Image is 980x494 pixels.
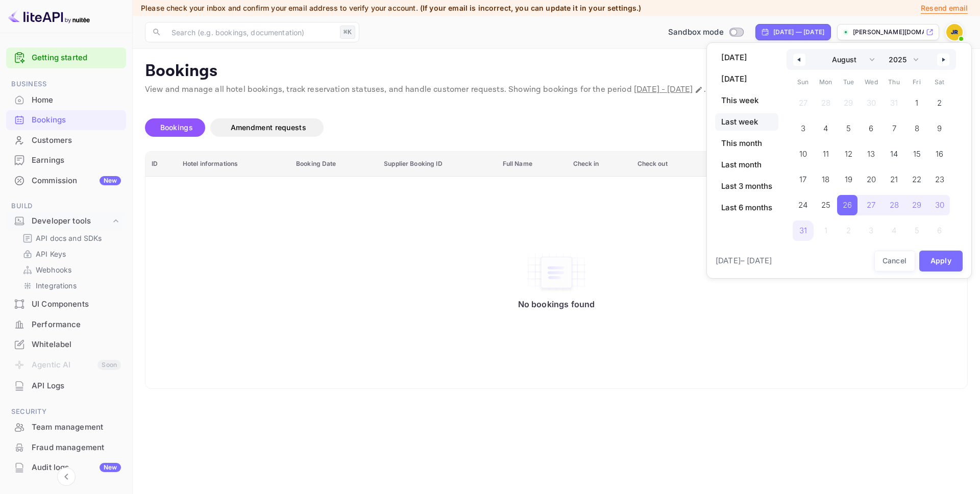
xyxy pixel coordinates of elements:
button: 27 [860,192,883,213]
span: 5 [846,119,851,138]
button: 24 [792,192,815,213]
span: Tue [837,74,860,90]
button: 31 [792,218,815,238]
span: Mon [815,74,838,90]
button: 28 [883,192,905,213]
button: 19 [837,167,860,187]
button: 17 [792,167,815,187]
button: 3 [792,116,815,136]
button: Last 6 months [715,199,778,216]
button: 13 [860,141,883,162]
button: 2 [928,90,951,111]
span: 31 [799,221,807,240]
button: This week [715,92,778,109]
button: 8 [905,116,928,136]
span: [DATE] – [DATE] [716,255,772,267]
button: [DATE] [715,70,778,88]
span: 4 [823,119,828,138]
button: 25 [815,192,838,213]
button: Last 3 months [715,178,778,195]
span: 1 [915,94,918,112]
span: 23 [935,170,944,189]
span: 24 [798,196,807,214]
span: 15 [913,145,921,163]
span: 29 [912,196,921,214]
span: 25 [821,196,830,214]
span: Wed [860,74,883,90]
button: 22 [905,167,928,187]
span: 2 [937,94,942,112]
span: Sat [928,74,951,90]
button: 12 [837,141,860,162]
button: Last week [715,113,778,131]
button: 26 [837,192,860,213]
span: 13 [867,145,875,163]
button: 9 [928,116,951,136]
button: 23 [928,167,951,187]
span: 28 [890,196,899,214]
button: 29 [905,192,928,213]
span: Fri [905,74,928,90]
span: 7 [892,119,896,138]
span: 9 [937,119,942,138]
button: 4 [815,116,838,136]
button: 5 [837,116,860,136]
button: Cancel [874,251,915,271]
button: 7 [883,116,905,136]
span: 6 [869,119,873,138]
button: Last month [715,156,778,174]
button: [DATE] [715,49,778,66]
button: Apply [919,251,963,271]
button: 10 [792,141,815,162]
span: 12 [845,145,852,163]
span: 18 [822,170,829,189]
span: 17 [799,170,806,189]
span: 19 [845,170,852,189]
span: 27 [867,196,875,214]
span: 11 [823,145,829,163]
span: 26 [843,196,852,214]
span: 8 [915,119,919,138]
span: Sun [792,74,815,90]
span: 21 [890,170,898,189]
span: Thu [883,74,905,90]
span: 16 [936,145,943,163]
button: 6 [860,116,883,136]
button: 30 [928,192,951,213]
span: 22 [912,170,921,189]
button: This month [715,135,778,152]
button: 21 [883,167,905,187]
button: 18 [815,167,838,187]
span: 20 [867,170,876,189]
span: 14 [890,145,898,163]
button: 16 [928,141,951,162]
span: 10 [799,145,807,163]
button: 20 [860,167,883,187]
button: 11 [815,141,838,162]
button: 1 [905,90,928,111]
span: 3 [801,119,805,138]
span: 30 [935,196,944,214]
button: 15 [905,141,928,162]
button: 14 [883,141,905,162]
